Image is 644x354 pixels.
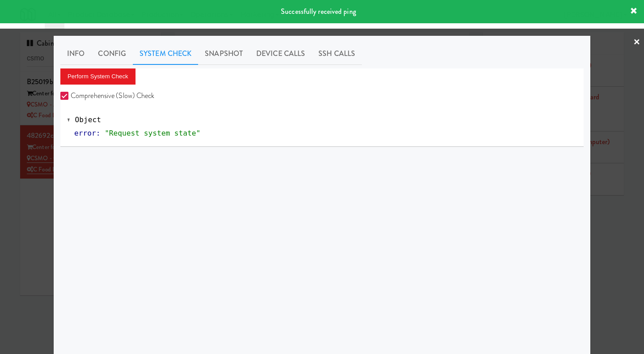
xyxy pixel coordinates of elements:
button: Perform System Check [60,68,136,85]
span: "Request system state" [105,129,200,137]
span: error [74,129,96,137]
a: SSH Calls [312,43,362,65]
label: Comprehensive (Slow) Check [60,89,155,102]
input: Comprehensive (Slow) Check [60,93,71,100]
a: Config [91,43,133,65]
a: Device Calls [250,43,312,65]
span: Successfully received ping [281,6,356,17]
span: Object [75,115,101,124]
a: System Check [133,43,198,65]
a: × [633,29,640,56]
a: Snapshot [198,43,250,65]
span: : [96,129,101,137]
a: Info [60,43,91,65]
